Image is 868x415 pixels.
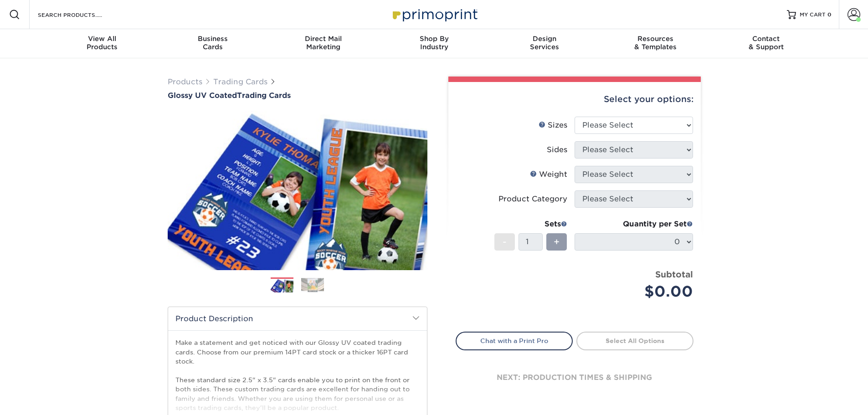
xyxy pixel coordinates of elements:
[600,29,711,58] a: Resources& Templates
[600,35,711,43] span: Resources
[575,219,693,230] div: Quantity per Set
[576,332,693,350] a: Select All Options
[157,29,268,58] a: BusinessCards
[168,307,427,330] h2: Product Description
[301,278,324,292] img: Trading Cards 02
[379,29,489,58] a: Shop ByIndustry
[489,29,600,58] a: DesignServices
[47,29,158,58] a: View AllProducts
[800,11,826,19] span: MY CART
[489,35,600,51] div: Services
[530,169,567,180] div: Weight
[456,82,693,117] div: Select your options:
[711,35,822,43] span: Contact
[157,35,268,51] div: Cards
[379,35,489,51] div: Industry
[271,278,293,294] img: Trading Cards 01
[827,11,832,18] span: 0
[600,35,711,51] div: & Templates
[503,235,507,249] span: -
[581,281,693,302] div: $0.00
[168,101,427,280] img: Glossy UV Coated 01
[37,9,126,20] input: SEARCH PRODUCTS.....
[539,120,567,131] div: Sizes
[168,91,237,100] span: Glossy UV Coated
[168,91,427,100] a: Glossy UV CoatedTrading Cards
[168,77,202,86] a: Products
[157,35,268,43] span: Business
[498,194,567,205] div: Product Category
[494,219,567,230] div: Sets
[168,91,427,100] h1: Trading Cards
[711,29,822,58] a: Contact& Support
[268,35,379,43] span: Direct Mail
[379,35,489,43] span: Shop By
[47,35,158,51] div: Products
[456,350,693,405] div: next: production times & shipping
[547,144,567,155] div: Sides
[711,35,822,51] div: & Support
[268,35,379,51] div: Marketing
[489,35,600,43] span: Design
[47,35,158,43] span: View All
[213,77,267,86] a: Trading Cards
[456,332,573,350] a: Chat with a Print Pro
[389,5,480,24] img: Primoprint
[655,269,693,279] strong: Subtotal
[554,235,560,249] span: +
[268,29,379,58] a: Direct MailMarketing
